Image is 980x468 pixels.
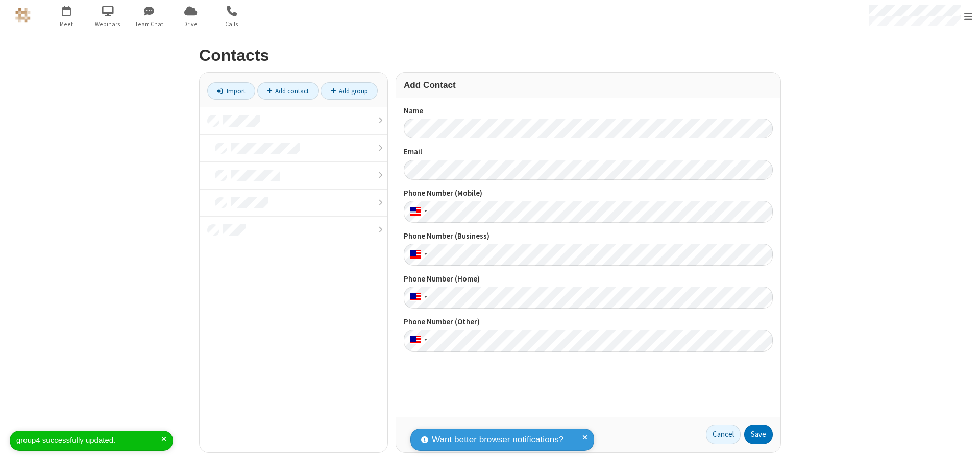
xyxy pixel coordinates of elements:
div: United States: + 1 [404,244,430,266]
span: Drive [171,19,210,29]
iframe: Chat [954,441,972,461]
a: Cancel [706,425,741,445]
label: Email [404,146,773,158]
label: Phone Number (Business) [404,230,773,242]
a: Add contact [257,82,319,100]
div: United States: + 1 [404,201,430,223]
h2: Contacts [199,46,781,64]
label: Phone Number (Home) [404,273,773,285]
a: Import [207,82,255,100]
a: Add group [321,82,378,100]
span: Webinars [89,19,127,29]
h3: Add Contact [404,80,773,90]
label: Name [404,105,773,117]
div: United States: + 1 [404,287,430,309]
img: QA Selenium DO NOT DELETE OR CHANGE [15,8,31,23]
span: Meet [47,19,86,29]
div: United States: + 1 [404,330,430,352]
button: Save [744,425,773,445]
div: group4 successfully updated. [16,435,161,447]
span: Calls [213,19,251,29]
label: Phone Number (Mobile) [404,188,773,199]
label: Phone Number (Other) [404,316,773,328]
span: Team Chat [130,19,168,29]
span: Want better browser notifications? [432,433,563,447]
